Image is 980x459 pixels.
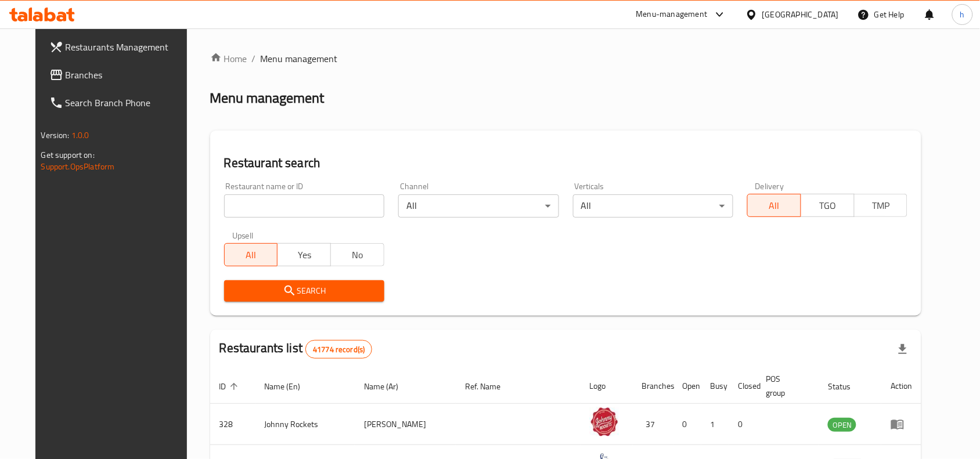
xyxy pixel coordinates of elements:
[633,368,673,404] th: Branches
[801,194,855,217] button: TGO
[306,344,372,355] span: 41774 record(s)
[755,182,784,190] label: Delivery
[729,404,757,445] td: 0
[265,380,316,393] span: Name (En)
[673,368,701,404] th: Open
[219,339,373,359] h2: Restaurants list
[465,380,516,393] span: Ref. Name
[66,96,190,110] span: Search Branch Phone
[673,404,701,445] td: 0
[210,404,255,445] td: 328
[828,418,856,432] span: OPEN
[233,284,375,298] span: Search
[71,128,89,143] span: 1.0.0
[224,154,908,172] h2: Restaurant search
[41,128,70,143] span: Version:
[224,243,278,266] button: All
[891,417,912,431] div: Menu
[762,8,839,21] div: [GEOGRAPHIC_DATA]
[364,380,413,393] span: Name (Ar)
[40,33,199,61] a: Restaurants Management
[277,243,331,266] button: Yes
[224,194,384,218] input: Search for restaurant name or ID..
[766,372,805,400] span: POS group
[854,194,908,217] button: TMP
[210,89,325,107] h2: Menu management
[210,52,247,66] a: Home
[806,197,850,214] span: TGO
[210,52,922,66] nav: breadcrumb
[219,380,242,393] span: ID
[282,247,326,263] span: Yes
[232,232,254,240] label: Upsell
[859,197,903,214] span: TMP
[66,68,190,82] span: Branches
[701,404,729,445] td: 1
[729,368,757,404] th: Closed
[229,247,273,263] span: All
[701,368,729,404] th: Busy
[889,335,917,363] div: Export file
[960,8,965,21] span: h
[66,40,190,54] span: Restaurants Management
[252,52,256,66] li: /
[881,368,921,404] th: Action
[261,52,338,66] span: Menu management
[41,159,115,174] a: Support.OpsPlatform
[398,194,559,218] div: All
[224,280,384,302] button: Search
[581,368,633,404] th: Logo
[828,380,866,393] span: Status
[330,243,384,266] button: No
[355,404,456,445] td: [PERSON_NAME]
[255,404,355,445] td: Johnny Rockets
[590,407,619,436] img: Johnny Rockets
[40,61,199,89] a: Branches
[40,89,199,117] a: Search Branch Phone
[633,404,673,445] td: 37
[752,197,797,214] span: All
[305,340,372,359] div: Total records count
[636,8,708,21] div: Menu-management
[41,147,95,162] span: Get support on:
[336,247,380,263] span: No
[747,194,801,217] button: All
[573,194,733,218] div: All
